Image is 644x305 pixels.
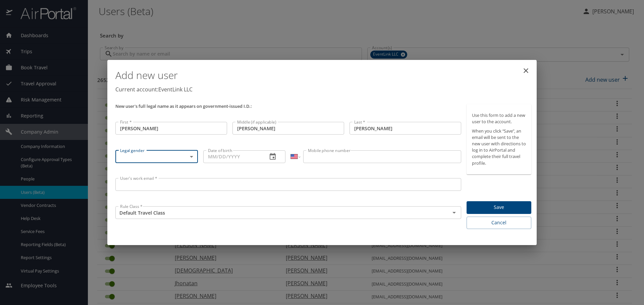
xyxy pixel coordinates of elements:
p: When you click “Save”, an email will be sent to the new user with directions to log in to AirPort... [472,128,526,166]
span: Save [472,203,526,212]
div: ​ [115,150,198,163]
button: Cancel [467,217,531,229]
p: New user's full legal name as it appears on government-issued I.D.: [115,104,461,108]
h1: Add new user [115,65,531,85]
input: MM/DD/YYYY [203,150,262,163]
button: Save [467,201,531,214]
button: close [518,63,534,79]
button: Open [449,208,459,217]
p: Use this form to add a new user to the account. [472,112,526,125]
p: Current account: EventLink LLC [115,85,531,93]
span: Cancel [472,219,526,227]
